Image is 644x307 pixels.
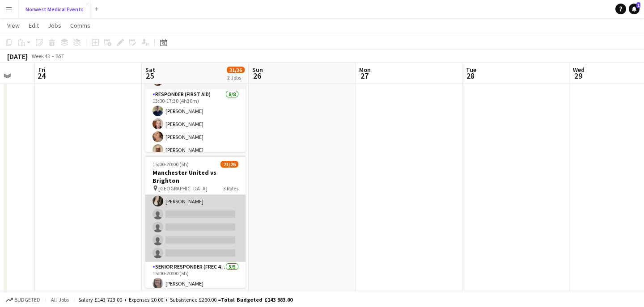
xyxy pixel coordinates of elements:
[4,295,42,305] button: Budgeted
[55,53,64,59] div: BST
[7,52,28,61] div: [DATE]
[636,2,640,8] span: 1
[465,71,476,81] span: 28
[145,89,246,210] app-card-role: Responder (First Aid)8/813:00-17:30 (4h30m)[PERSON_NAME][PERSON_NAME][PERSON_NAME][PERSON_NAME]
[38,66,46,74] span: Fri
[44,20,65,31] a: Jobs
[144,71,155,81] span: 25
[629,4,640,14] a: 1
[4,20,23,31] a: View
[145,20,246,152] app-job-card: 13:00-17:30 (4h30m)10/10[PERSON_NAME] Rovers vs Southhampton [GEOGRAPHIC_DATA]3 RolesComms Manage...
[37,71,46,81] span: 24
[145,66,155,74] span: Sat
[158,185,208,192] span: [GEOGRAPHIC_DATA]
[48,21,61,29] span: Jobs
[252,66,263,74] span: Sun
[220,161,238,168] span: 21/26
[153,161,189,168] span: 15:00-20:00 (5h)
[466,66,476,74] span: Tue
[573,66,585,74] span: Wed
[30,53,52,59] span: Week 43
[70,21,90,29] span: Comms
[223,185,238,192] span: 3 Roles
[78,296,292,303] div: Salary £143 723.00 + Expenses £0.00 + Subsistence £260.00 =
[221,296,292,303] span: Total Budgeted £143 983.00
[25,20,42,31] a: Edit
[49,296,71,303] span: All jobs
[145,168,246,185] h3: Manchester United vs Brighton
[251,71,263,81] span: 26
[359,66,371,74] span: Mon
[18,0,91,18] button: Norwest Medical Events
[67,20,94,31] a: Comms
[227,74,244,81] div: 2 Jobs
[29,21,39,29] span: Edit
[358,71,371,81] span: 27
[572,71,585,81] span: 29
[14,297,40,303] span: Budgeted
[145,156,246,288] app-job-card: 15:00-20:00 (5h)21/26Manchester United vs Brighton [GEOGRAPHIC_DATA]3 Roles[PERSON_NAME] So[PERSO...
[7,21,20,29] span: View
[227,67,245,73] span: 31/36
